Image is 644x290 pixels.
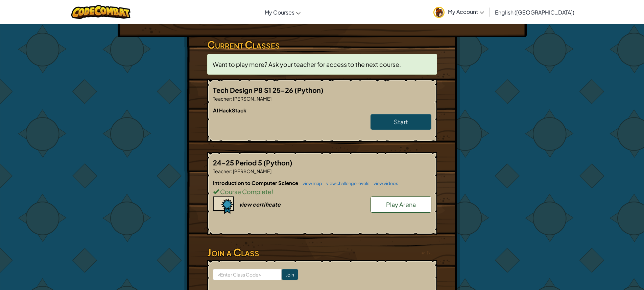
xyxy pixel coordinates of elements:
span: Teacher [213,96,231,102]
input: <Enter Class Code> [213,269,282,280]
span: Teacher [213,168,231,174]
span: Tech Design P8 S1 25-26 [213,86,294,94]
span: Play Arena [386,201,416,208]
span: ! [271,188,273,195]
a: view videos [370,181,398,186]
span: Introduction to Computer Science [213,180,299,186]
span: : [231,96,232,102]
a: English ([GEOGRAPHIC_DATA]) [492,3,578,21]
span: Course Complete [219,188,271,195]
div: view certificate [239,201,281,208]
span: AI HackStack [213,107,246,113]
span: Want to play more? Ask your teacher for access to the next course. [213,60,401,68]
span: (Python) [294,86,324,94]
img: CodeCombat logo [71,5,130,19]
a: My Account [430,1,487,23]
a: view map [299,181,322,186]
a: view challenge levels [323,181,369,186]
span: 24-25 Period 5 [213,158,263,167]
span: English ([GEOGRAPHIC_DATA]) [495,9,574,16]
img: avatar [433,7,445,18]
h3: Current Classes [207,37,437,52]
span: [PERSON_NAME] [232,168,271,174]
a: view certificate [213,201,281,208]
a: My Courses [261,3,304,21]
a: Start [371,114,431,130]
span: My Courses [265,9,294,16]
input: Join [282,269,298,280]
span: [PERSON_NAME] [232,96,271,102]
img: certificate-icon.png [213,196,234,214]
span: : [231,168,232,174]
span: (Python) [263,158,292,167]
span: My Account [448,8,484,15]
h3: Join a Class [207,245,437,260]
span: Start [394,118,408,126]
